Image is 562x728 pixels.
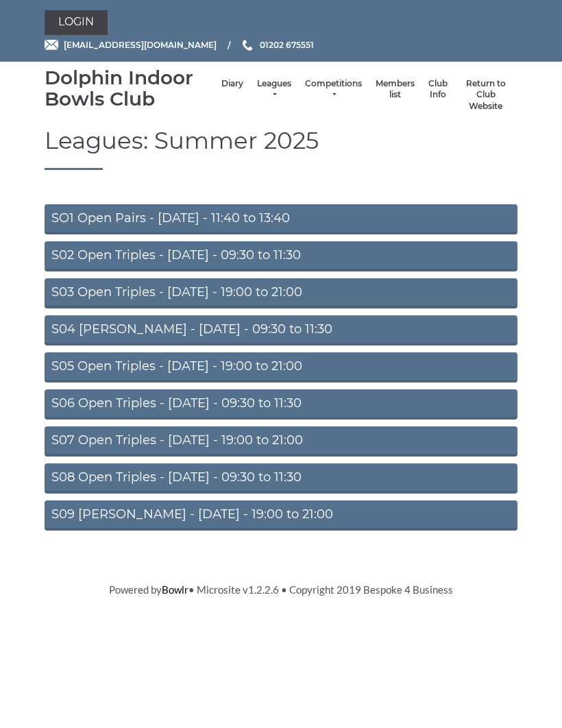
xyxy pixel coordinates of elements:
[45,204,517,234] a: SO1 Open Pairs - [DATE] - 11:40 to 13:40
[257,78,291,101] a: Leagues
[243,40,252,51] img: Phone us
[45,241,517,271] a: S02 Open Triples - [DATE] - 09:30 to 11:30
[45,67,215,110] div: Dolphin Indoor Bowls Club
[45,463,517,494] a: S08 Open Triples - [DATE] - 09:30 to 11:30
[45,315,517,345] a: S04 [PERSON_NAME] - [DATE] - 09:30 to 11:30
[45,352,517,383] a: S05 Open Triples - [DATE] - 19:00 to 21:00
[64,40,217,50] span: [EMAIL_ADDRESS][DOMAIN_NAME]
[376,78,415,101] a: Members list
[260,40,314,50] span: 01202 675551
[162,583,188,596] a: Bowlr
[45,38,217,51] a: Email [EMAIL_ADDRESS][DOMAIN_NAME]
[428,78,448,101] a: Club Info
[305,78,362,101] a: Competitions
[45,40,58,50] img: Email
[45,426,517,457] a: S07 Open Triples - [DATE] - 19:00 to 21:00
[221,78,243,90] a: Diary
[109,583,453,596] span: Powered by • Microsite v1.2.2.6 • Copyright 2019 Bespoke 4 Business
[241,38,314,51] a: Phone us 01202 675551
[45,10,108,35] a: Login
[45,500,517,531] a: S09 [PERSON_NAME] - [DATE] - 19:00 to 21:00
[45,389,517,420] a: S06 Open Triples - [DATE] - 09:30 to 11:30
[45,128,517,169] h1: Leagues: Summer 2025
[45,278,517,308] a: S03 Open Triples - [DATE] - 19:00 to 21:00
[461,78,511,112] a: Return to Club Website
